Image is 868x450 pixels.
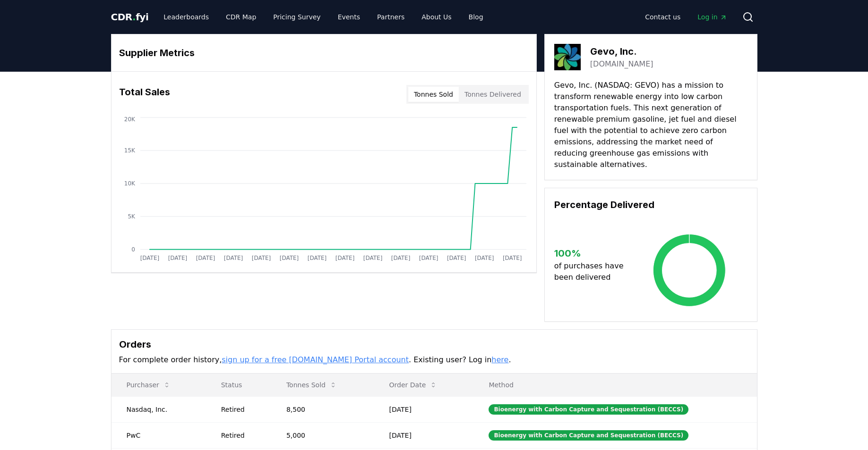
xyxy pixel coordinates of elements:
div: Retired [221,431,264,440]
tspan: [DATE] [279,255,299,261]
td: [DATE] [374,396,474,422]
a: Contact us [637,8,688,25]
a: Pricing Survey [266,8,328,25]
p: Method [481,380,749,390]
a: Partners [370,8,412,25]
span: CDR fyi [111,11,149,23]
div: Bioenergy with Carbon Capture and Sequestration (BECCS) [489,430,688,441]
tspan: [DATE] [363,255,383,261]
a: CDR.fyi [111,10,149,24]
a: CDR Map [218,8,264,25]
tspan: [DATE] [223,255,243,261]
tspan: [DATE] [196,255,215,261]
tspan: [DATE] [503,255,522,261]
tspan: [DATE] [168,255,187,261]
p: Gevo, Inc. (NASDAQ: GEVO) has a mission to transform renewable energy into low carbon transportat... [554,80,748,170]
td: PwC [112,422,206,448]
h3: Percentage Delivered [554,198,748,212]
a: [DOMAIN_NAME] [590,58,653,70]
nav: Main [156,8,490,25]
p: of purchases have been delivered [554,260,631,283]
p: Status [214,380,264,390]
button: Tonnes Sold [279,375,344,394]
button: Order Date [382,375,445,394]
a: here [491,355,508,364]
h3: Orders [119,337,749,351]
a: sign up for a free [DOMAIN_NAME] Portal account [222,355,409,364]
nav: Main [637,8,734,25]
td: 5,000 [271,422,374,448]
h3: Total Sales [119,85,170,104]
div: Retired [221,405,264,414]
tspan: [DATE] [335,255,354,261]
span: . [132,11,136,23]
img: Gevo, Inc.-logo [554,44,581,70]
h3: 100 % [554,246,631,260]
tspan: [DATE] [251,255,271,261]
tspan: 0 [131,246,135,253]
button: Tonnes Delivered [459,87,527,102]
span: Log in [697,12,727,22]
a: Log in [690,8,734,25]
h3: Gevo, Inc. [590,44,653,58]
a: Events [330,8,368,25]
tspan: 10K [124,180,135,187]
tspan: [DATE] [447,255,466,261]
a: Leaderboards [156,8,216,25]
tspan: [DATE] [391,255,411,261]
p: For complete order history, . Existing user? Log in . [119,354,749,366]
button: Purchaser [119,375,178,394]
tspan: 20K [124,116,135,123]
td: [DATE] [374,422,474,448]
a: Blog [461,8,491,25]
td: 8,500 [271,396,374,422]
button: Tonnes Sold [408,87,459,102]
tspan: 15K [124,147,135,154]
a: About Us [414,8,459,25]
tspan: 5K [128,213,136,220]
div: Bioenergy with Carbon Capture and Sequestration (BECCS) [489,404,688,415]
tspan: [DATE] [307,255,327,261]
tspan: [DATE] [419,255,438,261]
h3: Supplier Metrics [119,46,529,60]
td: Nasdaq, Inc. [112,396,206,422]
tspan: [DATE] [475,255,494,261]
tspan: [DATE] [140,255,159,261]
